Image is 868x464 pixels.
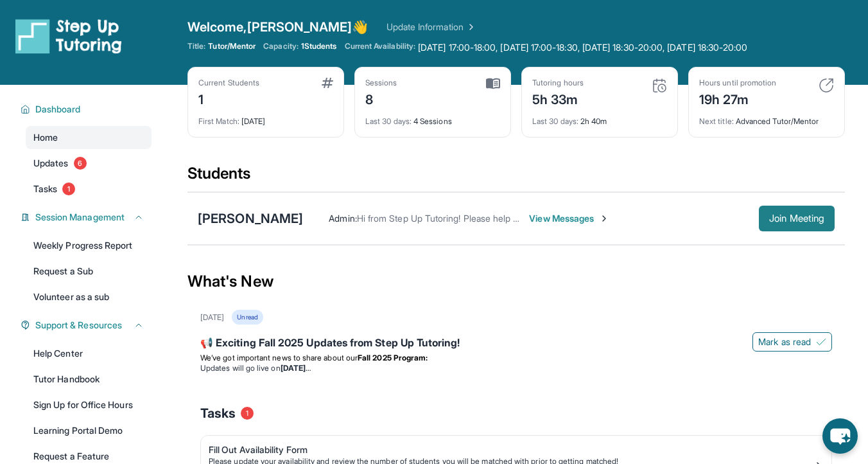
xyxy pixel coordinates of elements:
button: chat-button [822,418,858,454]
li: Updates will go live on [200,363,832,373]
span: Title: [187,41,205,51]
div: Unread [232,310,263,325]
img: Chevron-Right [599,213,609,224]
span: First Match : [198,116,239,126]
div: 19h 27m [699,88,776,109]
span: Dashboard [35,103,81,116]
div: 8 [365,88,397,109]
div: 📢 Exciting Fall 2025 Updates from Step Up Tutoring! [200,335,832,353]
div: Sessions [365,78,397,88]
span: 6 [74,157,87,170]
div: 1 [198,88,259,109]
span: Tutor/Mentor [208,41,256,51]
span: Welcome, [PERSON_NAME] 👋 [187,18,369,36]
span: Capacity: [263,41,299,51]
span: Session Management [35,211,125,224]
div: 2h 40m [532,109,667,127]
a: Volunteer as a sub [26,285,152,308]
img: card [652,78,667,93]
span: Current Availability: [345,41,415,54]
div: Tutoring hours [532,78,584,88]
img: card [486,78,500,89]
span: Tasks [200,404,236,422]
a: Weekly Progress Report [26,234,152,257]
a: Tutor Handbook [26,368,152,391]
span: Admin : [329,213,356,224]
span: Mark as read [758,335,811,348]
span: [DATE] 17:00-18:00, [DATE] 17:00-18:30, [DATE] 18:30-20:00, [DATE] 18:30-20:00 [418,41,747,54]
button: Session Management [30,211,144,224]
div: 5h 33m [532,88,584,109]
span: We’ve got important news to share about our [200,353,358,362]
a: Update Information [386,21,476,33]
span: 1 [241,407,254,420]
span: Join Meeting [769,215,824,222]
div: [DATE] [198,109,333,127]
img: Chevron Right [464,21,476,33]
a: Help Center [26,342,152,365]
span: Updates [33,157,69,170]
a: Request a Sub [26,260,152,283]
div: [PERSON_NAME] [198,210,303,228]
img: logo [15,18,122,54]
div: Current Students [198,78,259,88]
a: Learning Portal Demo [26,419,152,442]
a: Sign Up for Office Hours [26,393,152,416]
div: Students [187,163,845,192]
span: 1 Students [301,41,337,51]
a: Tasks1 [26,177,152,201]
button: Dashboard [30,103,144,116]
img: card [819,78,834,93]
span: Support & Resources [35,319,122,332]
div: [DATE] [200,312,224,323]
div: Advanced Tutor/Mentor [699,109,834,127]
img: card [322,78,333,88]
div: 4 Sessions [365,109,500,127]
a: Updates6 [26,152,152,175]
button: Mark as read [752,332,832,352]
span: Next title : [699,116,734,126]
div: What's New [187,253,845,310]
span: Tasks [33,183,57,195]
span: 1 [62,183,75,195]
img: Mark as read [816,337,826,347]
span: View Messages [529,212,609,225]
strong: [DATE] [281,363,311,373]
a: Home [26,126,152,149]
button: Join Meeting [759,206,835,231]
span: Home [33,131,58,144]
button: Support & Resources [30,319,144,332]
span: Last 30 days : [365,116,412,126]
div: Fill Out Availability Form [209,443,813,456]
span: Last 30 days : [532,116,578,126]
div: Hours until promotion [699,78,776,88]
strong: Fall 2025 Program: [358,353,428,362]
